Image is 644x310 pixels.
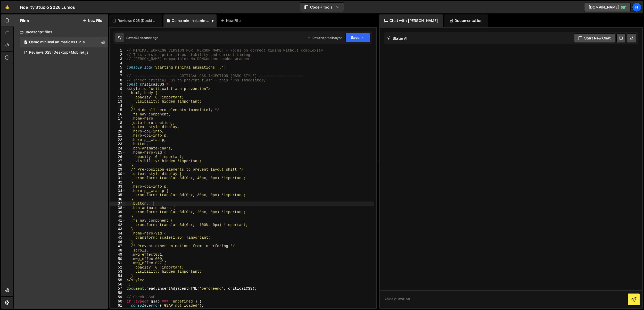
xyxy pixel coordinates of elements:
div: 45 [110,236,126,240]
div: 20 [110,129,126,134]
div: 22 [110,138,126,142]
div: 23 [110,142,126,146]
div: Documentation [444,14,488,27]
div: 7 [110,74,126,78]
div: 10 [110,87,126,91]
div: 16516/44892.js [20,47,108,58]
div: 33 [110,185,126,189]
div: 46 [110,240,126,244]
div: 3 [110,57,126,61]
div: Fidelity Studio 2026 Lumos [20,4,75,10]
div: Reviews 025 (Desktop+Mobile).js [118,18,156,23]
div: 25 [110,150,126,155]
div: 50 [110,257,126,261]
div: 35 [110,193,126,197]
div: 43 [110,227,126,231]
button: New File [83,19,102,23]
div: Javascript files [14,27,108,37]
div: Domain [27,30,38,34]
div: 41 [110,219,126,223]
div: Keywords nach Traffic [56,30,89,34]
div: 29 [110,167,126,172]
div: 37 [110,202,126,206]
div: 32 [110,180,126,185]
div: 55 [110,278,126,282]
img: tab_keywords_by_traffic_grey.svg [50,30,54,34]
div: 49 [110,253,126,257]
div: 26 [110,155,126,159]
div: 42 [110,223,126,227]
div: 24 [110,146,126,151]
div: 54 [110,274,126,278]
div: 61 [110,304,126,308]
div: 27 [110,159,126,163]
div: Domain: [PERSON_NAME][DOMAIN_NAME] [13,13,85,18]
div: 6 [110,70,126,74]
img: website_grey.svg [8,13,12,18]
div: 9 [110,82,126,87]
div: 8 [110,78,126,83]
div: Osmo minimal animations HP.js [29,40,85,45]
div: Dev and prod in sync [307,36,342,40]
div: v 4.0.25 [14,8,25,12]
div: 52 [110,265,126,270]
button: Code + Tools [300,3,344,12]
div: 47 [110,244,126,248]
div: 13 [110,99,126,104]
div: 39 [110,210,126,214]
div: 18 [110,121,126,125]
a: 🤙 [1,1,14,13]
div: 17 [110,116,126,121]
div: 44 [110,231,126,236]
div: 16 [110,112,126,117]
div: 11 [110,91,126,95]
h2: Slater AI [387,36,408,41]
div: 4 [110,61,126,66]
div: 48 [110,248,126,253]
div: 36 [110,197,126,202]
div: 58 [110,291,126,295]
div: 16516/44886.js [20,37,108,47]
div: 15 [110,108,126,112]
div: 31 [110,176,126,180]
div: New File [221,18,242,23]
div: 38 [110,206,126,210]
img: tab_domain_overview_orange.svg [21,30,25,34]
div: 14 [110,104,126,108]
div: 53 [110,270,126,274]
div: 19 [110,125,126,129]
div: 56 [110,282,126,287]
button: Start new chat [574,33,615,43]
div: 40 [110,214,126,219]
div: Chat with [PERSON_NAME] [379,14,443,27]
div: 57 [110,287,126,291]
h2: Files [20,18,29,23]
div: 28 [110,163,126,168]
div: 34 [110,189,126,193]
button: Save [345,33,370,42]
div: 2 [110,53,126,57]
div: Reviews 025 (Desktop+Mobile).js [29,50,88,55]
div: 1 [110,48,126,53]
div: 59 [110,295,126,299]
div: Osmo minimal animations HP.js [172,18,210,23]
div: 51 [110,261,126,265]
div: 5 [110,65,126,70]
a: Fi [632,3,641,12]
div: 30 [110,172,126,176]
div: Saved [126,36,158,40]
img: logo_orange.svg [8,8,12,12]
a: [DOMAIN_NAME] [584,3,631,12]
div: 21 [110,133,126,138]
div: 12 [110,95,126,100]
div: 60 [110,299,126,304]
div: 43 seconds ago [136,36,158,40]
span: 1 [24,41,27,45]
